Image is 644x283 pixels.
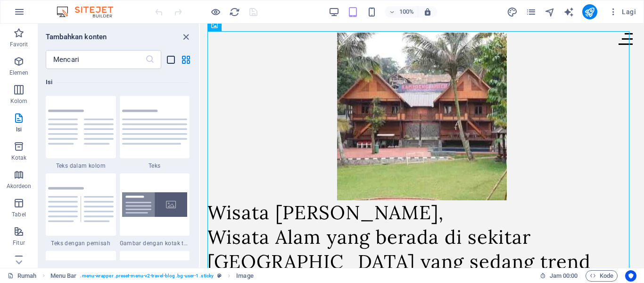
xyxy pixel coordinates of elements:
font: Kotak [11,154,27,161]
img: text-in-columns.svg [48,110,114,145]
button: navigator [545,6,556,17]
div: Teks dengan pemisah [46,173,116,247]
button: Klik di sini untuk keluar dari mode pratinjau dan melanjutkan pengeditan [210,6,221,17]
font: Lagi [622,8,636,16]
button: 100% [385,6,418,17]
font: Kolom [10,98,28,104]
font: Fitur [13,240,25,246]
button: desain [507,6,518,17]
font: Tambahkan konten [46,33,107,41]
button: Usercentrics [625,270,636,282]
button: isi ulang [229,6,240,17]
font: Rumah [17,272,36,279]
button: halaman [526,6,537,17]
font: Gambar dengan kotak teks [120,240,193,247]
font: Akordeon [7,183,32,189]
button: menerbitkan [582,4,597,19]
font: Isi [16,126,22,133]
span: . menu-wrapper .preset-menu-v2-travel-blog .bg-user-1 .sticky [80,270,214,282]
font: Favorit [10,41,28,48]
input: Mencari [46,50,145,69]
button: tampilan daftar [165,54,176,65]
font: 100% [399,8,414,15]
button: tutup panel [180,31,191,43]
div: Teks [120,96,190,170]
span: Click to select. Double-click to edit [50,270,77,282]
i: Saat mengubah ukuran, secara otomatis menyesuaikan tingkat zoom agar sesuai dengan perangkat yang... [423,8,432,16]
img: Logo Editor [54,6,125,17]
div: Gambar dengan kotak teks [120,173,190,247]
span: Click to select. Double-click to edit [236,270,253,282]
img: image-with-text-box.svg [122,192,188,217]
i: Halaman (Ctrl+Alt+S) [526,7,537,17]
font: Kode [600,272,613,279]
button: tampilan kisi [180,54,191,65]
i: Penulis AI [563,7,574,17]
font: Teks dalam kolom [56,163,106,169]
i: This element is a customizable preset [217,273,222,278]
font: 00 [571,272,578,279]
font: Tabel [12,211,26,218]
h6: Waktu sesi [540,270,578,282]
i: Navigator [545,7,555,17]
button: Lagi [605,4,640,19]
button: Kode [586,270,618,282]
i: Menerbitkan [584,7,595,17]
font: Teks [149,163,161,169]
font: Elemen [9,69,29,76]
div: Teks dalam kolom [46,96,116,170]
i: Muat ulang halaman [229,7,240,17]
img: text.svg [122,110,188,145]
font: Isi [46,78,52,86]
a: Klik untuk membatalkan pilihan. Klik dua kali untuk membuka Halaman. [8,270,37,282]
button: generator teks [563,6,575,17]
img: text-with-separator.svg [48,187,114,222]
i: Desain (Ctrl+Alt+Y) [507,7,518,17]
font: Teks dengan pemisah [51,240,110,247]
nav: remah roti [50,270,254,282]
font: Jam 00 [550,272,570,279]
font: : [570,272,571,279]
